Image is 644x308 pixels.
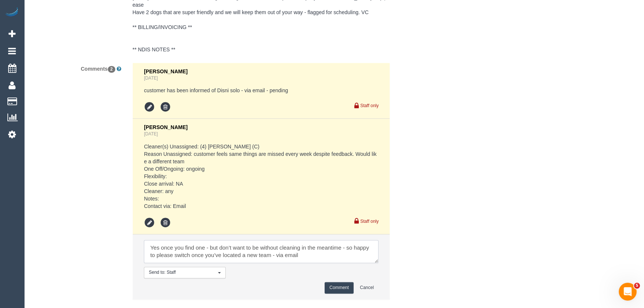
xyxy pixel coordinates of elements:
button: Comment [325,282,354,293]
span: [PERSON_NAME] [144,124,187,130]
label: Comments [26,62,127,73]
span: 2 [108,66,116,73]
small: Staff only [360,103,379,108]
img: Automaid Logo [4,7,19,18]
small: Staff only [360,219,379,224]
pre: customer has been informed of Disni solo - via email - pending [144,87,379,94]
iframe: Intercom live chat [619,283,637,301]
button: Cancel [355,282,379,293]
span: Send to: Staff [149,269,216,276]
button: Send to: Staff [144,267,226,278]
span: 5 [634,283,640,289]
span: [PERSON_NAME] [144,68,187,74]
pre: Cleaner(s) Unassigned: (4) [PERSON_NAME] (C) Reason Unassigned: customer feels same things are mi... [144,143,379,210]
a: [DATE] [144,131,158,137]
a: [DATE] [144,76,158,81]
